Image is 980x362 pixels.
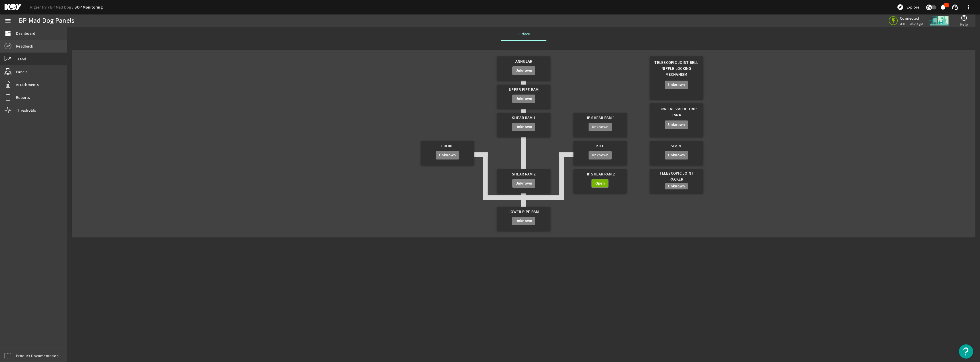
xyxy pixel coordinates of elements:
span: Unknown [515,68,532,73]
span: Open [595,181,605,186]
span: Help [960,21,968,27]
div: Lower Pipe Ram [500,207,548,217]
span: a minute ago [900,21,924,26]
div: Flowline Value Trip Tank [652,103,700,120]
div: Upper Pipe Ram [500,85,548,95]
mat-icon: support_agent [952,4,958,11]
div: Choke [423,141,471,151]
span: Dashboard [16,30,35,36]
span: Unknown [592,124,609,130]
span: Unknown [668,183,685,189]
span: Unknown [515,181,532,186]
div: HP Shear Ram 1 [576,113,624,123]
span: Unknown [515,96,532,102]
span: Thresholds [16,107,36,113]
span: Explore [906,4,919,10]
span: Unknown [668,152,685,158]
a: BOP Monitoring [74,5,103,10]
mat-icon: dashboard [5,30,11,37]
span: Surface [517,32,530,36]
mat-icon: explore [897,4,904,11]
mat-icon: menu [5,17,11,24]
span: Readback [16,43,33,49]
span: Unknown [439,152,456,158]
span: Unknown [668,122,685,128]
button: more_vert [962,0,975,14]
a: Rigsentry [30,5,50,10]
mat-icon: help_outline [961,15,967,21]
button: Open Resource Center [959,344,973,359]
span: Panels [16,69,28,75]
span: Attachments [16,82,39,87]
span: Trend [16,56,26,62]
span: Reports [16,95,30,100]
div: Telescopic Joint Packer [652,169,700,183]
span: Connected [900,16,924,21]
span: Product Documentation [16,353,59,359]
div: BP Mad Dog Panels [19,18,74,24]
div: Kill [576,141,624,151]
div: HP Shear Ram 2 [576,169,624,179]
span: Unknown [515,218,532,224]
button: Explore [895,3,922,12]
div: Annular [500,56,548,66]
div: Telescopic Joint Bell Nipple Locking Mechanism [652,56,700,81]
span: Unknown [668,82,685,88]
div: Spare [652,141,700,151]
span: Unknown [592,152,609,158]
div: Shear Ram 1 [500,113,548,123]
span: Unknown [515,124,532,130]
a: BP Mad Dog [50,5,74,10]
img: Skid.svg [928,10,950,31]
div: Shear Ram 2 [500,169,548,179]
mat-icon: notifications [940,4,946,11]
